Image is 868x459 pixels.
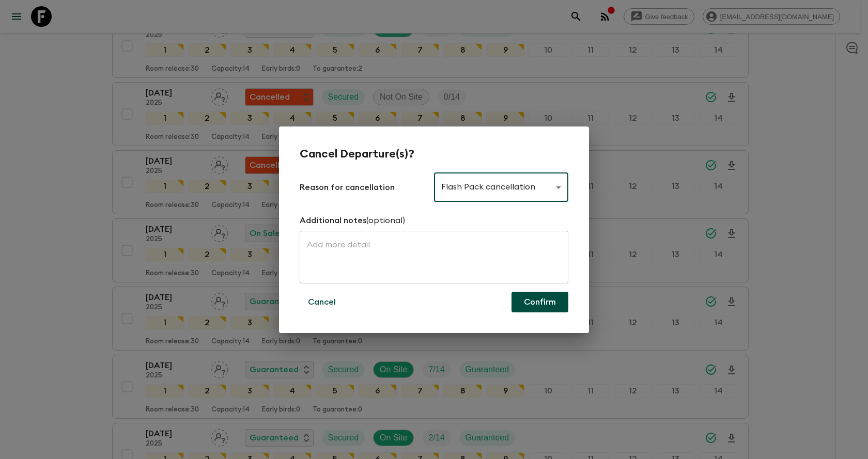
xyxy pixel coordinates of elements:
p: Reason for cancellation [300,181,434,194]
div: Flash Pack cancellation [434,173,568,202]
p: Additional notes [300,214,366,227]
button: Cancel [300,292,344,312]
button: Confirm [512,292,568,312]
p: Cancel [308,296,336,308]
h2: Cancel Departure(s)? [300,147,568,161]
p: (optional) [366,214,405,227]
